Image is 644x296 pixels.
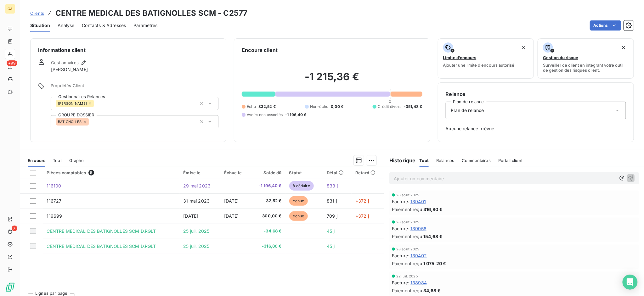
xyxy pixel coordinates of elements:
[446,90,626,98] h6: Relance
[47,243,156,249] span: CENTRE MEDICAL DES BATIGNOLLES SCM D.RGLT
[5,4,15,14] div: CA
[410,279,427,286] span: 138984
[254,170,282,175] div: Solde dû
[355,213,369,219] span: +372 j
[404,104,422,109] span: -351,48 €
[443,63,515,68] span: Ajouter une limite d’encours autorisé
[392,198,409,205] span: Facture :
[30,11,44,16] span: Clients
[410,225,427,232] span: 139958
[12,226,17,231] span: 7
[47,228,156,234] span: CENTRE MEDICAL DES BATIGNOLLES SCM D.RGLT
[285,112,307,118] span: -1 196,40 €
[327,183,338,188] span: 833 j
[224,213,239,219] span: [DATE]
[392,252,409,259] span: Facture :
[392,233,422,240] span: Paiement reçu
[355,198,369,204] span: +372 j
[543,63,629,73] span: Surveiller ce client en intégrant votre outil de gestion des risques client.
[392,206,422,213] span: Paiement reçu
[47,198,62,204] span: 116727
[423,206,443,213] span: 316,80 €
[327,213,337,219] span: 709 j
[331,104,343,109] span: 0,00 €
[7,60,17,66] span: +99
[55,8,247,19] h3: CENTRE MEDICAL DES BATIGNOLLES SCM - C2577
[224,198,239,204] span: [DATE]
[47,170,176,176] div: Pièces comptables
[133,22,158,29] span: Paramètres
[58,102,87,105] span: [PERSON_NAME]
[38,46,218,54] h6: Informations client
[590,20,621,31] button: Actions
[47,183,61,188] span: 116100
[392,225,409,232] span: Facture :
[498,158,523,163] span: Portail client
[327,198,337,204] span: 831 j
[30,22,50,29] span: Situation
[384,157,416,164] h6: Historique
[396,247,420,251] span: 28 août 2025
[289,181,314,191] span: à déduire
[94,101,99,106] input: Ajouter une valeur
[623,275,638,290] div: Open Intercom Messenger
[392,287,422,294] span: Paiement reçu
[327,228,335,234] span: 45 j
[47,213,62,219] span: 119699
[242,70,422,89] h2: -1 215,36 €
[392,260,422,267] span: Paiement reçu
[247,104,256,109] span: Échu
[184,183,211,188] span: 29 mai 2023
[378,104,401,109] span: Crédit divers
[184,170,217,175] div: Émise le
[396,274,418,278] span: 22 juil. 2025
[53,158,62,163] span: Tout
[443,55,477,60] span: Limite d’encours
[389,99,392,104] span: 0
[410,198,426,205] span: 139401
[289,196,308,206] span: échue
[423,260,446,267] span: 1 075,20 €
[184,228,210,234] span: 25 juil. 2025
[254,198,282,204] span: 32,52 €
[543,55,578,60] span: Gestion du risque
[254,243,282,249] span: -316,80 €
[58,22,74,29] span: Analyse
[423,287,441,294] span: 34,68 €
[410,252,427,259] span: 139402
[51,83,218,92] span: Propriétés Client
[396,220,420,224] span: 28 août 2025
[423,233,443,240] span: 154,68 €
[5,282,15,292] img: Logo LeanPay
[258,104,276,109] span: 332,52 €
[51,60,79,65] span: Gestionnaires
[88,170,94,176] span: 5
[89,119,94,125] input: Ajouter une valeur
[438,38,534,79] button: Limite d’encoursAjouter une limite d’encours autorisé
[355,170,380,175] div: Retard
[184,243,210,249] span: 25 juil. 2025
[184,198,210,204] span: 31 mai 2023
[247,112,283,118] span: Avoirs non associés
[69,158,84,163] span: Graphe
[289,170,319,175] div: Statut
[420,158,429,163] span: Tout
[396,193,420,197] span: 28 août 2025
[462,158,491,163] span: Commentaires
[184,213,198,219] span: [DATE]
[451,107,484,114] span: Plan de relance
[254,228,282,234] span: -34,68 €
[392,279,409,286] span: Facture :
[242,46,278,54] h6: Encours client
[327,243,335,249] span: 45 j
[327,170,348,175] div: Délai
[538,38,634,79] button: Gestion du risqueSurveiller ce client en intégrant votre outil de gestion des risques client.
[82,22,126,29] span: Contacts & Adresses
[254,213,282,219] span: 300,00 €
[254,183,282,189] span: -1 196,40 €
[310,104,328,109] span: Non-échu
[30,10,44,16] a: Clients
[58,120,82,124] span: BATIGNOLLES
[51,66,88,73] span: [PERSON_NAME]
[28,158,45,163] span: En cours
